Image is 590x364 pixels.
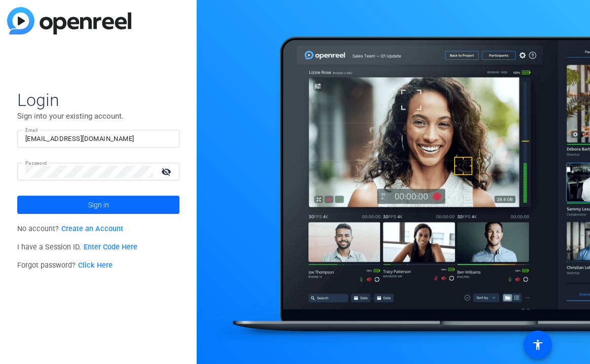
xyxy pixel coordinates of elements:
span: I have a Session ID. [17,243,137,251]
span: Sign in [88,192,109,217]
span: Forgot password? [17,261,113,270]
mat-icon: visibility_off [155,164,179,179]
mat-label: Password [25,160,47,166]
p: Sign into your existing account. [17,111,179,122]
button: Sign in [17,196,179,214]
mat-icon: accessibility [532,339,544,351]
mat-label: Email [25,127,38,133]
span: No account? [17,225,123,233]
img: blue-gradient.svg [7,7,131,34]
a: Enter Code Here [84,243,137,251]
a: Create an Account [61,225,123,233]
a: Click Here [78,261,113,270]
span: Login [17,89,179,111]
input: Enter Email Address [25,133,171,145]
